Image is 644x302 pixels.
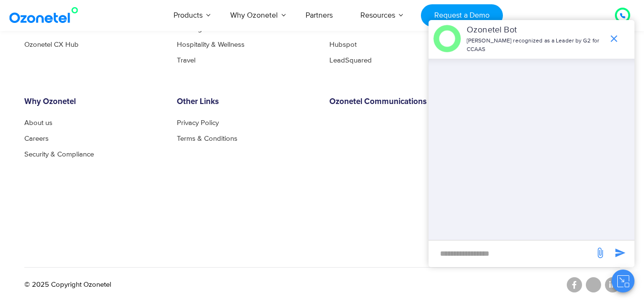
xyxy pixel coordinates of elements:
[24,119,52,126] a: About us
[177,119,219,126] a: Privacy Policy
[24,151,94,158] a: Security & Compliance
[177,97,315,107] h6: Other Links
[24,25,88,32] a: Sales Dialer Solution
[591,243,610,262] span: send message
[329,97,468,107] h6: Ozonetel Communications Inc.
[433,245,590,262] div: new-msg-input
[24,41,79,48] a: Ozonetel CX Hub
[329,41,357,48] a: Hubspot
[611,243,630,262] span: send message
[177,57,195,64] a: Travel
[604,29,624,48] span: end chat or minimize
[24,135,49,142] a: Careers
[421,4,502,27] a: Request a Demo
[177,135,237,142] a: Terms & Conditions
[433,25,461,52] img: header
[24,97,163,107] h6: Why Ozonetel
[467,24,603,37] p: Ozonetel Bot
[177,41,245,48] a: Hospitality & Wellness
[329,25,362,32] a: Freshdesk
[612,270,634,292] button: Close chat
[24,280,111,291] p: © 2025 Copyright Ozonetel
[467,37,603,54] p: [PERSON_NAME] recognized as a Leader by G2 for CCAAS
[329,57,372,64] a: LeadSquared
